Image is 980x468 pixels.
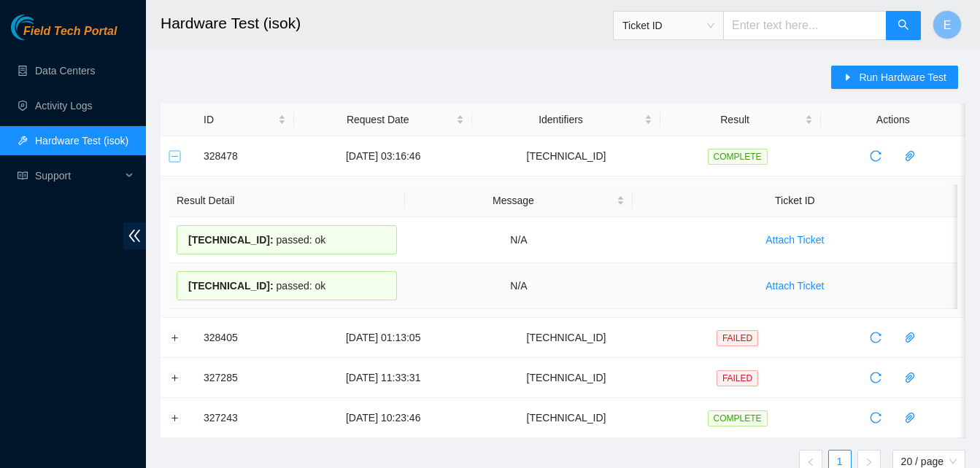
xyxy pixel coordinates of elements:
[899,150,921,162] span: paper-clip
[472,358,660,398] td: [TECHNICAL_ID]
[754,228,836,251] button: Attach Ticket
[294,398,472,438] td: [DATE] 10:23:46
[831,66,958,89] button: caret-rightRun Hardware Test
[35,100,93,112] a: Activity Logs
[35,135,128,147] a: Hardware Test (isok)
[864,366,887,389] button: reload
[169,332,181,343] button: Expand row
[35,161,121,190] span: Support
[188,234,274,246] span: [TECHNICAL_ID] :
[622,15,714,36] span: Ticket ID
[865,332,887,343] span: reload
[754,274,836,297] button: Attach Ticket
[821,104,965,136] th: Actions
[294,318,472,358] td: [DATE] 01:13:05
[765,278,824,294] span: Attach Ticket
[865,372,887,383] span: reload
[294,358,472,398] td: [DATE] 11:33:31
[865,150,887,162] span: reload
[294,136,472,176] td: [DATE] 03:16:46
[196,318,294,358] td: 328405
[859,69,946,85] span: Run Hardware Test
[898,406,922,429] button: paper-clip
[196,398,294,438] td: 327243
[405,263,632,309] td: N/A
[864,326,887,349] button: reload
[843,72,853,84] span: caret-right
[177,225,397,254] div: passed: ok
[169,150,181,162] button: Collapse row
[865,458,873,467] span: right
[899,372,921,383] span: paper-clip
[806,458,815,467] span: left
[898,366,922,389] button: paper-clip
[188,280,274,292] span: [TECHNICAL_ID] :
[717,330,758,346] span: FAILED
[717,370,758,386] span: FAILED
[864,406,887,429] button: reload
[35,65,95,77] a: Data Centers
[864,144,887,168] button: reload
[898,19,909,33] span: search
[865,412,887,424] span: reload
[169,412,181,424] button: Expand row
[898,144,922,168] button: paper-clip
[899,332,921,343] span: paper-clip
[708,410,768,426] span: COMPLETE
[886,11,921,40] button: search
[472,318,660,358] td: [TECHNICAL_ID]
[944,16,952,34] span: E
[123,222,146,249] span: double-left
[405,217,632,263] td: N/A
[11,15,74,40] img: Akamai Technologies
[196,136,294,176] td: 328478
[169,184,405,217] th: Result Detail
[765,232,824,248] span: Attach Ticket
[472,398,660,438] td: [TECHNICAL_ID]
[18,171,28,181] span: read
[472,136,660,176] td: [TECHNICAL_ID]
[177,271,397,300] div: passed: ok
[933,10,962,39] button: E
[633,184,957,217] th: Ticket ID
[899,412,921,424] span: paper-clip
[196,358,294,398] td: 327285
[723,11,887,40] input: Enter text here...
[898,326,922,349] button: paper-clip
[169,372,181,383] button: Expand row
[11,26,117,45] a: Akamai TechnologiesField Tech Portal
[23,25,117,39] span: Field Tech Portal
[708,149,768,165] span: COMPLETE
